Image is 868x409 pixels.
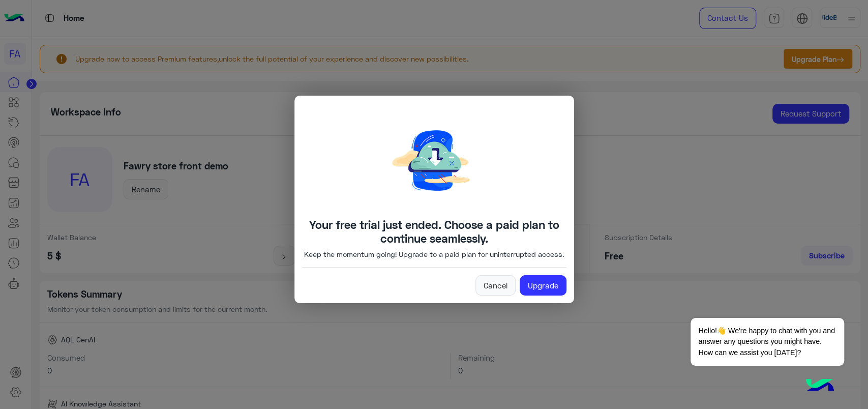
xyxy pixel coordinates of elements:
[691,318,844,366] span: Hello!👋 We're happy to chat with you and answer any questions you might have. How can we assist y...
[520,275,566,296] a: Upgrade
[802,368,837,404] img: hulul-logo.png
[304,249,564,259] p: Keep the momentum going! Upgrade to a paid plan for uninterrupted access.
[358,103,511,218] img: Downloading.png
[302,218,566,245] h4: Your free trial just ended. Choose a paid plan to continue seamlessly.
[475,275,516,296] a: Cancel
